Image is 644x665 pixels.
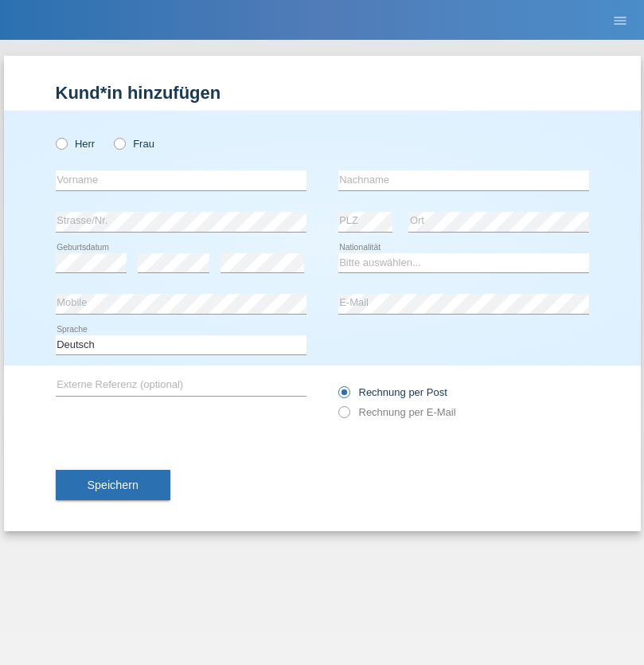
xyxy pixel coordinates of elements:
input: Rechnung per Post [338,386,349,406]
h1: Kund*in hinzufügen [56,83,589,103]
span: Speichern [88,479,139,491]
button: Speichern [56,470,170,500]
a: menu [604,15,636,25]
label: Rechnung per Post [338,386,447,398]
label: Herr [56,138,96,150]
label: Rechnung per E-Mail [338,406,456,418]
label: Frau [114,138,154,150]
i: menu [612,13,628,29]
input: Rechnung per E-Mail [338,406,349,426]
input: Frau [114,138,124,148]
input: Herr [56,138,66,148]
